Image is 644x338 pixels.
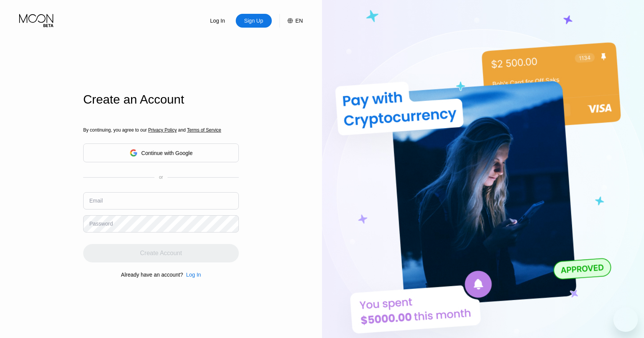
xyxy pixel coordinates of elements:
[200,14,236,28] div: Log In
[83,92,239,107] div: Create an Account
[89,198,103,204] div: Email
[159,175,163,180] div: or
[148,127,177,133] span: Privacy Policy
[209,17,226,25] div: Log In
[177,127,187,133] span: and
[183,272,201,278] div: Log In
[613,307,638,332] iframe: Knop om het berichtenvenster te openen
[141,150,193,156] div: Continue with Google
[296,18,303,24] div: EN
[236,14,272,28] div: Sign Up
[186,272,201,278] div: Log In
[89,221,113,227] div: Password
[279,14,303,28] div: EN
[83,143,239,162] div: Continue with Google
[83,127,239,133] div: By continuing, you agree to our
[243,17,264,25] div: Sign Up
[121,272,183,278] div: Already have an account?
[187,127,221,133] span: Terms of Service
